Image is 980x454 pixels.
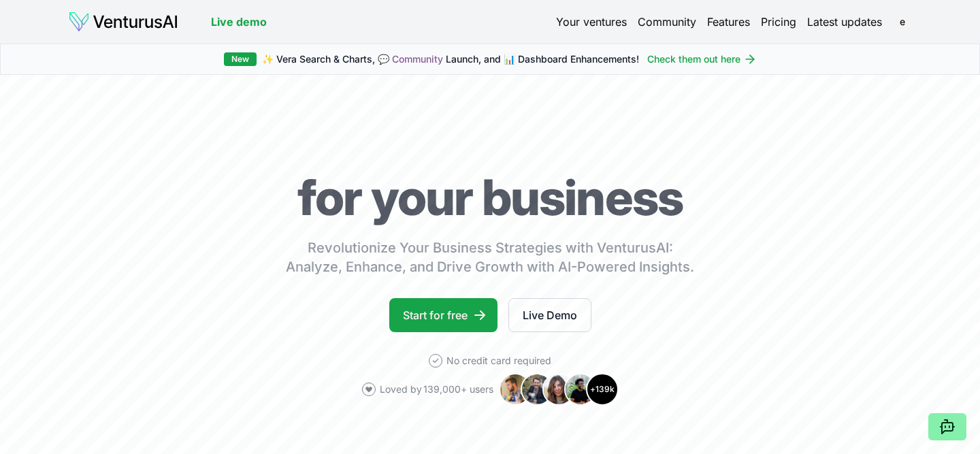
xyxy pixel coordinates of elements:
a: Your ventures [556,14,627,30]
img: Avatar 3 [542,373,575,406]
img: logo [68,11,178,33]
a: Pricing [761,14,796,30]
div: New [224,52,257,66]
a: Community [638,14,696,30]
a: Live demo [211,14,267,30]
a: Live Demo [508,298,591,332]
a: Features [707,14,750,30]
span: e [892,11,913,33]
a: Latest updates [807,14,882,30]
a: Check them out here [647,52,757,66]
img: Avatar 4 [564,373,597,406]
a: Start for free [389,298,497,332]
button: e [893,12,912,31]
img: Avatar 1 [499,373,532,406]
span: ✨ Vera Search & Charts, 💬 Launch, and 📊 Dashboard Enhancements! [262,52,639,66]
a: Community [392,53,443,65]
img: Avatar 2 [521,373,553,406]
